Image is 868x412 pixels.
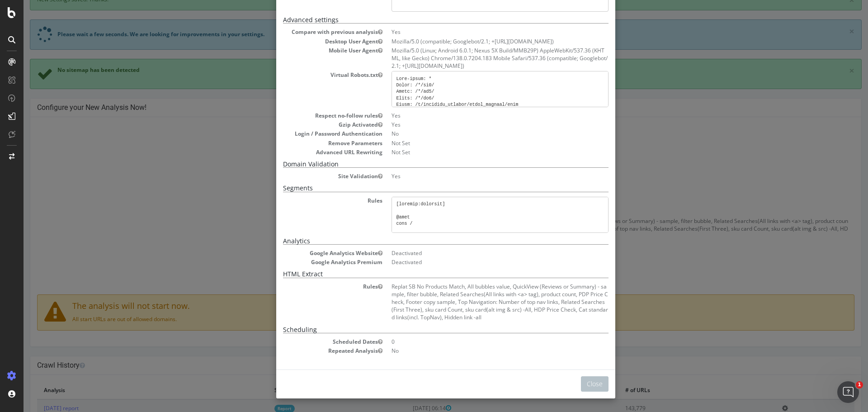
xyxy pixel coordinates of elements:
[368,38,585,45] dd: Mozilla/5.0 (compatible; Googlebot/2.1; +[URL][DOMAIN_NAME])
[259,112,359,119] dt: Respect no-follow rules
[259,130,359,137] dt: Login / Password Authentication
[259,258,359,266] dt: Google Analytics Premium
[259,28,359,36] dt: Compare with previous analysis
[259,71,359,79] dt: Virtual Robots.txt
[837,381,859,403] iframe: Intercom live chat
[259,338,359,346] dt: Scheduled Dates
[557,376,585,392] button: Close
[259,148,359,156] dt: Advanced URL Rewriting
[368,112,585,119] dd: Yes
[368,283,585,322] dd: Replat SB No Products Match, All bubbles value, QuickView (Reviews or Summary) - sample, filter b...
[259,237,585,245] h5: Analytics
[368,338,585,346] dd: 0
[259,139,359,147] dt: Remove Parameters
[259,270,585,278] h5: HTML Extract
[259,47,359,54] dt: Mobile User Agent
[259,347,359,355] dt: Repeated Analysis
[259,197,359,204] dt: Rules
[368,249,585,257] dd: Deactivated
[259,283,359,290] dt: Rules
[368,148,585,156] dd: Not Set
[259,172,359,180] dt: Site Validation
[368,172,585,180] dd: Yes
[368,139,585,147] dd: Not Set
[259,16,585,24] h5: Advanced settings
[368,258,585,266] dd: Deactivated
[368,71,585,107] pre: Lore-ipsum: * Dolor: /*/si0/ Ametc: /*/ad5/ Elits: /*/do6/ Eiusm: /t/incididu_utlabor/etdol_magna...
[368,197,585,233] pre: [loremip:dolorsit] @amet cons / @adipisci/elitseddo eius /temporinc/* ut ( labo *etd* magn *ali* ...
[259,161,585,168] h5: Domain Validation
[856,381,863,388] span: 1
[259,249,359,257] dt: Google Analytics Website
[259,38,359,45] dt: Desktop User Agent
[368,28,585,36] dd: Yes
[368,347,585,355] dd: No
[259,326,585,333] h5: Scheduling
[368,47,585,70] dd: Mozilla/5.0 (Linux; Android 6.0.1; Nexus 5X Build/MMB29P) AppleWebKit/537.36 (KHTML, like Gecko) ...
[368,121,585,128] dd: Yes
[368,130,585,137] dd: No
[259,121,359,128] dt: Gzip Activated
[259,185,585,192] h5: Segments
